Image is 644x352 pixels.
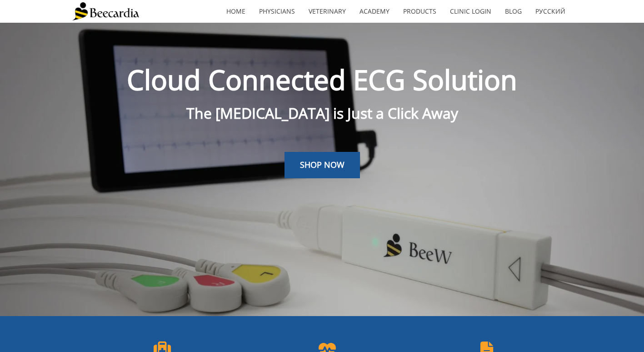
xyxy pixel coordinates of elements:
a: home [220,1,252,22]
span: SHOP NOW [300,159,344,170]
img: Beecardia [72,2,139,20]
span: The [MEDICAL_DATA] is Just a Click Away [186,103,458,123]
a: Academy [353,1,396,22]
a: Physicians [252,1,302,22]
a: Products [396,1,443,22]
a: Blog [498,1,529,22]
a: Clinic Login [443,1,498,22]
a: Русский [529,1,572,22]
span: Cloud Connected ECG Solution [127,61,517,98]
a: Veterinary [302,1,353,22]
a: SHOP NOW [285,152,360,178]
